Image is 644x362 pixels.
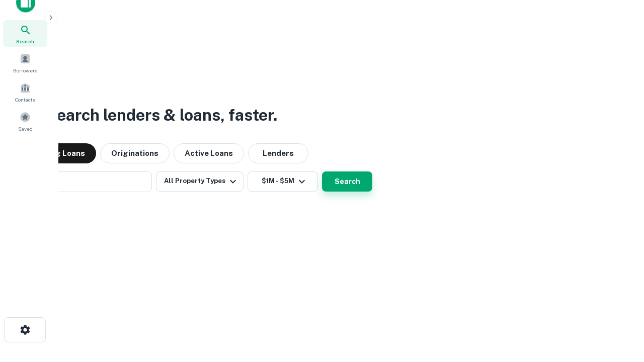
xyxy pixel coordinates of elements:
[322,171,372,192] button: Search
[174,143,244,163] button: Active Loans
[594,282,644,330] iframe: Chat Widget
[100,143,170,163] button: Originations
[15,96,35,104] span: Contacts
[46,103,277,127] h3: Search lenders & loans, faster.
[248,171,318,192] button: $1M - $5M
[13,66,37,74] span: Borrowers
[3,49,47,76] a: Borrowers
[16,37,34,45] span: Search
[18,125,33,133] span: Saved
[3,20,47,47] a: Search
[156,171,244,192] button: All Property Types
[3,78,47,106] a: Contacts
[3,108,47,135] a: Saved
[248,143,308,163] button: Lenders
